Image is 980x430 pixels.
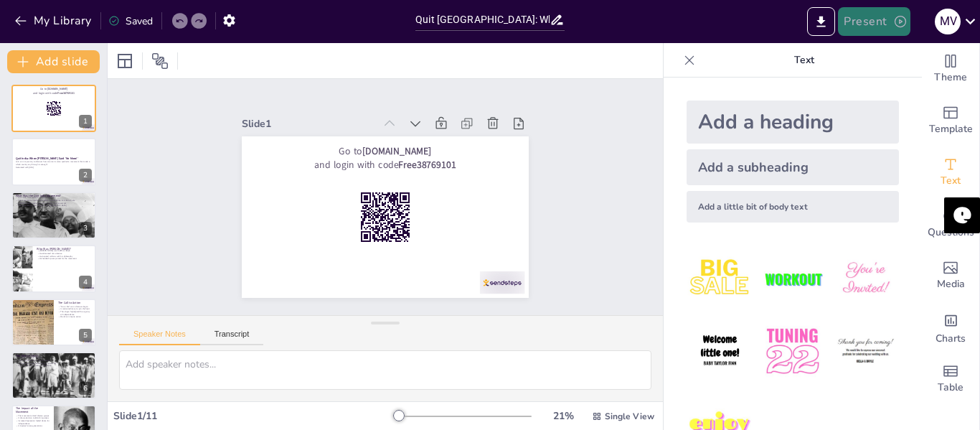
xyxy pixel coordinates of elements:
[108,14,153,28] div: Saved
[838,7,910,36] button: Present
[113,409,394,423] div: Slide 1 / 11
[16,197,92,200] p: Quit India Movement was launched in [DATE]
[807,7,835,36] button: Export to PowerPoint
[321,225,380,250] strong: Free38769101
[37,253,92,256] p: He advocated non-violence
[79,329,92,342] div: 5
[922,250,979,302] div: Add images, graphics, shapes or video
[79,115,92,128] div: 1
[16,156,78,160] strong: Quit India: When [PERSON_NAME] Said 'No More!'
[200,329,264,345] button: Transcript
[16,417,50,420] p: It drew attention to British injustices
[47,88,68,91] strong: [DOMAIN_NAME]
[16,166,92,169] p: Generated with [URL]
[267,208,522,276] p: Go to
[701,43,908,78] p: Text
[16,425,50,428] p: It inspires future generations
[16,199,92,202] p: The movement aimed for immediate independence from British rule
[936,331,966,347] span: Charts
[759,318,826,385] img: 5.jpeg
[11,138,96,185] div: 2
[37,255,92,258] p: He inspired millions with his philosophy
[11,192,96,239] div: 3
[16,406,50,414] p: The Impact of the Movement
[11,245,96,292] div: 4
[687,318,753,385] img: 4.jpeg
[58,307,92,310] p: It motivated many to join the fight
[928,225,974,240] span: Questions
[16,205,92,207] p: The movement united people across [GEOGRAPHIC_DATA]
[922,302,979,353] div: Add charts and graphs
[922,198,979,250] div: Get real-time input from your audience
[934,70,967,85] span: Theme
[16,160,92,165] p: Join us on a journey to discover how one man's voice sparked a movement that made a whole country...
[832,246,899,312] img: 3.jpeg
[16,354,92,358] p: The Role of Youth
[58,315,92,318] p: Words can inspire action
[16,202,92,205] p: [PERSON_NAME] leadership was crucial for the movement
[11,9,98,32] button: My Library
[759,246,826,312] img: 2.jpeg
[16,365,92,368] p: Age is no barrier to making a difference
[922,95,979,146] div: Add ready made slides
[687,246,753,312] img: 1.jpeg
[935,9,961,34] div: M V
[37,247,92,251] p: Who Was [PERSON_NAME]?
[937,276,965,292] span: Media
[11,85,96,132] div: 1
[941,173,961,189] span: Text
[79,169,92,182] div: 2
[16,194,92,198] p: What Was the Quit India Movement?
[687,191,899,223] div: Add a little bit of body text
[151,52,169,70] span: Position
[16,362,92,365] p: Young leaders emerged during the movement
[929,121,973,137] span: Template
[687,101,899,144] div: Add a heading
[79,276,92,289] div: 4
[37,250,92,253] p: [PERSON_NAME] was known as Bapu
[16,357,92,360] p: Youth were vital participants
[58,305,92,308] p: "Do or Die" was a famous slogan
[922,146,979,198] div: Add text boxes
[119,329,200,345] button: Speaker Notes
[935,7,961,36] button: M V
[16,414,50,417] p: The movement united diverse groups
[7,50,100,73] button: Add slide
[16,420,50,425] p: Increased repression fueled desire for independence
[11,352,96,399] div: 6
[58,310,92,315] p: The slogan highlighted the urgency of independence
[348,230,418,258] strong: [DOMAIN_NAME]
[16,91,92,95] p: and login with code
[264,195,519,262] p: and login with code
[546,409,580,423] div: 21 %
[415,9,550,30] input: Insert title
[687,149,899,185] div: Add a subheading
[79,382,92,395] div: 6
[79,222,92,235] div: 3
[113,50,136,73] div: Layout
[605,411,654,422] span: Single View
[58,300,92,304] p: The Call to Action
[16,87,92,91] p: Go to
[11,299,96,346] div: 5
[922,353,979,405] div: Add a table
[37,258,92,261] p: His leadership was pivotal for the movement
[410,232,542,273] div: Slide 1
[832,318,899,385] img: 6.jpeg
[938,380,963,396] span: Table
[16,359,92,362] p: They inspired others to join the cause
[922,43,979,95] div: Change the overall theme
